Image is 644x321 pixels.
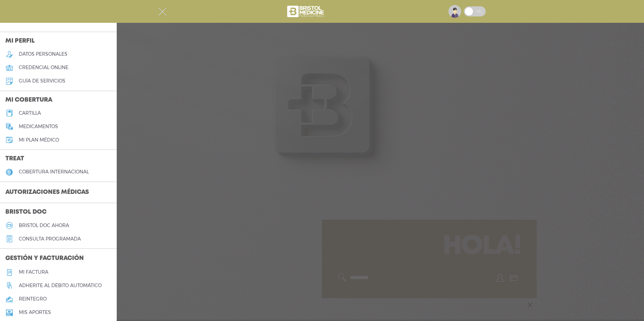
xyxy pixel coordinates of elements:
[19,65,68,70] h5: credencial online
[19,51,67,57] h5: datos personales
[19,137,59,143] h5: Mi plan médico
[158,7,167,16] img: Cober_menu-close-white.svg
[19,78,65,84] h5: guía de servicios
[19,236,81,242] h5: consulta programada
[286,3,326,19] img: bristol-medicine-blanco.png
[19,296,47,302] h5: reintegro
[19,169,89,175] h5: cobertura internacional
[19,283,102,288] h5: Adherite al débito automático
[19,223,69,228] h5: Bristol doc ahora
[19,269,48,275] h5: Mi factura
[19,124,58,129] h5: medicamentos
[19,110,41,116] h5: cartilla
[19,310,51,315] h5: Mis aportes
[448,5,461,18] img: profile-placeholder.svg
